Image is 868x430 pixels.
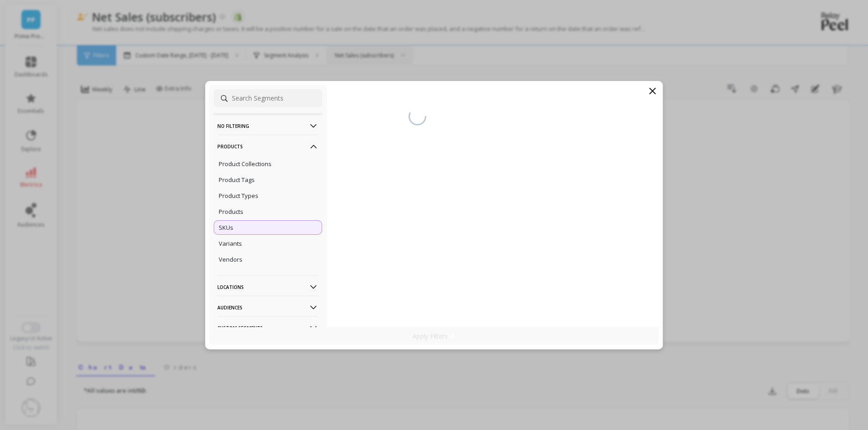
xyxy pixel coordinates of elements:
[219,176,255,184] p: Product Tags
[217,275,318,298] p: Locations
[217,114,318,137] p: No filtering
[219,255,242,263] p: Vendors
[219,239,242,248] p: Variants
[219,160,272,168] p: Product Collections
[219,207,243,216] p: Products
[219,223,233,232] p: SKUs
[219,192,258,200] p: Product Types
[217,296,318,319] p: Audiences
[412,332,456,340] p: Apply Filters
[217,135,318,158] p: Products
[217,316,318,339] p: Custom Segments
[214,89,322,107] input: Search Segments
